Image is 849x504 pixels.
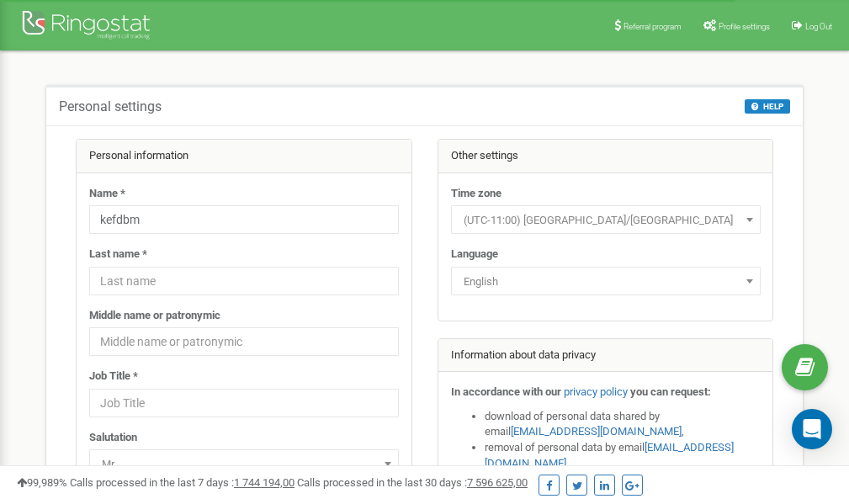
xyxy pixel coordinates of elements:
span: 99,989% [17,476,67,489]
li: removal of personal data by email , [485,440,761,471]
div: Open Intercom Messenger [792,409,832,449]
span: Mr. [89,449,399,478]
input: Middle name or patronymic [89,327,399,356]
a: privacy policy [564,385,628,398]
label: Time zone [451,186,501,202]
span: Log Out [805,22,832,31]
h5: Personal settings [59,99,162,114]
input: Job Title [89,389,399,417]
a: [EMAIL_ADDRESS][DOMAIN_NAME] [511,425,682,438]
span: Mr. [95,453,393,476]
button: HELP [745,99,790,114]
label: Salutation [89,430,137,446]
span: (UTC-11:00) Pacific/Midway [457,209,755,232]
span: Calls processed in the last 30 days : [297,476,528,489]
span: English [457,270,755,294]
span: Referral program [623,22,682,31]
strong: you can request: [630,385,711,398]
u: 7 596 625,00 [467,476,528,489]
span: English [451,267,761,295]
label: Name * [89,186,125,202]
label: Language [451,247,498,263]
label: Job Title * [89,369,138,385]
label: Last name * [89,247,147,263]
input: Name [89,205,399,234]
input: Last name [89,267,399,295]
li: download of personal data shared by email , [485,409,761,440]
label: Middle name or patronymic [89,308,220,324]
u: 1 744 194,00 [234,476,294,489]
div: Information about data privacy [438,339,773,373]
span: (UTC-11:00) Pacific/Midway [451,205,761,234]
span: Profile settings [719,22,770,31]
div: Personal information [77,140,411,173]
strong: In accordance with our [451,385,561,398]
div: Other settings [438,140,773,173]
span: Calls processed in the last 7 days : [70,476,294,489]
